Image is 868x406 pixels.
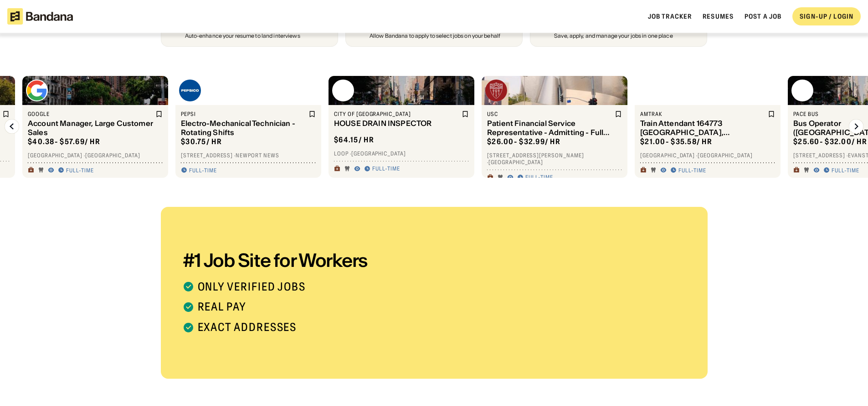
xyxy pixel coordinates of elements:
[334,135,374,145] div: $ 64.15 / hr
[329,76,474,178] a: City of Chicago logoCity of [GEOGRAPHIC_DATA]HOUSE DRAIN INSPECTOR$64.15/ hrLoop ·[GEOGRAPHIC_DAT...
[370,33,500,39] div: Allow Bandana to apply to select jobs on your behalf
[334,150,469,157] div: Loop · [GEOGRAPHIC_DATA]
[638,80,660,101] img: Amtrak logo
[28,152,163,159] div: [GEOGRAPHIC_DATA] · [GEOGRAPHIC_DATA]
[334,110,460,118] div: City of [GEOGRAPHIC_DATA]
[745,12,781,20] a: Post a job
[487,152,622,166] div: [STREET_ADDRESS][PERSON_NAME] · [GEOGRAPHIC_DATA]
[800,12,853,20] div: SIGN-UP / LOGIN
[485,80,507,101] img: USC logo
[181,119,307,136] div: Electro-Mechanical Technician - Rotating Shifts
[66,167,94,174] div: Full-time
[525,174,553,181] div: Full-time
[640,119,766,136] div: Train Attendant 164773 [GEOGRAPHIC_DATA], [GEOGRAPHIC_DATA]
[832,167,859,174] div: Full-time
[412,211,704,374] iframe: Bandana: Job Search Built for Workers
[26,80,48,101] img: Google logo
[703,12,734,20] a: Resumes
[678,167,706,174] div: Full-time
[28,137,100,146] div: $ 40.38 - $57.69 / hr
[793,137,867,146] div: $ 25.60 - $32.00 / hr
[175,76,321,178] a: Pepsi logoPepsiElectro-Mechanical Technician - Rotating Shifts$30.75/ hr[STREET_ADDRESS] ·Newport...
[332,80,354,101] img: City of Chicago logo
[28,110,154,118] div: Google
[22,76,168,178] a: Google logoGoogleAccount Manager, Large Customer Sales$40.38- $57.69/ hr[GEOGRAPHIC_DATA] ·[GEOGR...
[791,80,813,101] img: Pace Bus logo
[482,76,627,178] a: USC logoUSCPatient Financial Service Representative - Admitting - Full Time 8 Hour Variable Shift...
[198,301,247,314] div: Real pay
[487,119,613,136] div: Patient Financial Service Representative - Admitting - Full Time 8 Hour Variable Shift (Union)
[849,119,863,134] img: Right Arrow
[28,119,154,136] div: Account Manager, Large Customer Sales
[648,12,692,20] a: Job Tracker
[189,167,217,174] div: Full-time
[181,152,316,159] div: [STREET_ADDRESS] · Newport News
[181,110,307,118] div: Pepsi
[183,251,401,270] div: #1 Job Site for Workers
[640,152,775,159] div: [GEOGRAPHIC_DATA] · [GEOGRAPHIC_DATA]
[185,33,300,39] div: Auto-enhance your resume to land interviews
[7,8,73,25] img: Bandana logotype
[372,165,400,172] div: Full-time
[198,321,297,334] div: Exact addresses
[487,137,560,146] div: $ 26.00 - $32.99 / hr
[554,33,673,39] div: Save, apply, and manage your jobs in one place
[198,281,306,294] div: Only verified jobs
[640,137,712,146] div: $ 21.00 - $35.58 / hr
[640,110,766,118] div: Amtrak
[334,119,460,128] div: HOUSE DRAIN INSPECTOR
[5,119,19,134] img: Left Arrow
[635,76,781,178] a: Amtrak logoAmtrakTrain Attendant 164773 [GEOGRAPHIC_DATA], [GEOGRAPHIC_DATA]$21.00- $35.58/ hr[GE...
[487,110,613,118] div: USC
[179,80,201,101] img: Pepsi logo
[181,137,222,146] div: $ 30.75 / hr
